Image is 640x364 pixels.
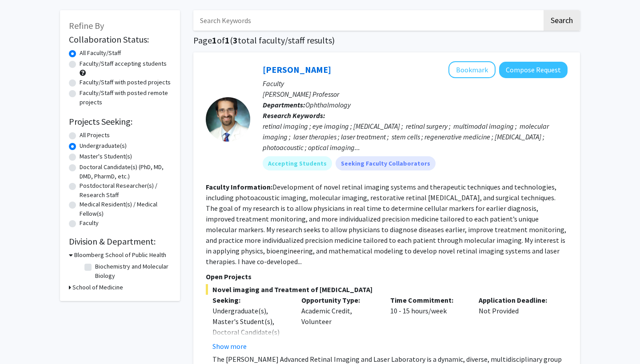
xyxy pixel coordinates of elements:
[80,218,99,228] label: Faculty
[80,152,132,161] label: Master's Student(s)
[80,162,171,181] label: Doctoral Candidate(s) (PhD, MD, DMD, PharmD, etc.)
[472,295,561,352] div: Not Provided
[7,324,38,357] iframe: Chat
[206,182,566,266] fg-read-more: Development of novel retinal imaging systems and therapeutic techniques and technologies, includi...
[72,283,123,292] h3: School of Medicine
[69,34,171,45] h2: Collaboration Status:
[206,182,272,191] b: Faculty Information:
[212,341,247,352] button: Show more
[305,100,351,109] span: Ophthalmology
[301,295,377,305] p: Opportunity Type:
[233,35,238,46] span: 3
[74,250,166,260] h3: Bloomberg School of Public Health
[193,35,580,46] h1: Page of ( total faculty/staff results)
[225,35,230,46] span: 1
[263,100,305,109] b: Departments:
[69,236,171,247] h2: Division & Department:
[80,48,121,58] label: All Faculty/Staff
[384,295,472,352] div: 10 - 15 hours/week
[80,78,171,87] label: Faculty/Staff with posted projects
[80,141,127,150] label: Undergraduate(s)
[206,284,568,295] span: Novel imaging and Treatment of [MEDICAL_DATA]
[390,295,466,305] p: Time Commitment:
[80,200,171,218] label: Medical Resident(s) / Medical Fellow(s)
[193,10,542,31] input: Search Keywords
[80,131,110,140] label: All Projects
[80,59,167,68] label: Faculty/Staff accepting students
[69,116,171,127] h2: Projects Seeking:
[263,89,568,99] p: [PERSON_NAME] Professor
[499,62,568,78] button: Compose Request to Yannis Paulus
[95,262,169,281] label: Biochemistry and Molecular Biology
[263,78,568,89] p: Faculty
[263,111,325,120] b: Research Keywords:
[212,295,288,305] p: Seeking:
[263,64,331,75] a: [PERSON_NAME]
[69,20,104,31] span: Refine By
[479,295,554,305] p: Application Deadline:
[80,181,171,200] label: Postdoctoral Researcher(s) / Research Staff
[80,88,171,107] label: Faculty/Staff with posted remote projects
[206,271,568,282] p: Open Projects
[336,156,436,170] mat-chip: Seeking Faculty Collaborators
[295,295,384,352] div: Academic Credit, Volunteer
[544,10,580,31] button: Search
[263,121,568,153] div: retinal imaging ; eye imaging ; [MEDICAL_DATA] ; retinal surgery ; multimodal imaging ; molecular...
[263,156,332,170] mat-chip: Accepting Students
[212,35,217,46] span: 1
[448,61,496,78] button: Add Yannis Paulus to Bookmarks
